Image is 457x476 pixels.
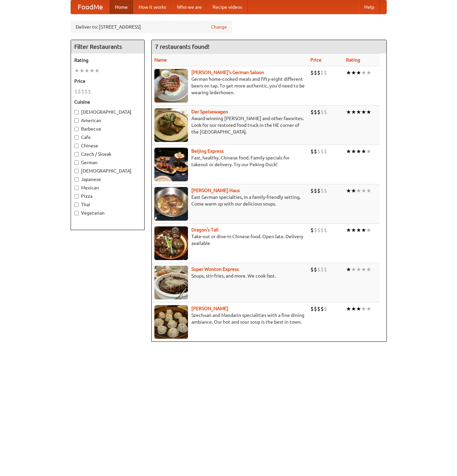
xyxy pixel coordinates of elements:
[154,76,305,96] p: German home-cooked meals and fifty-eight different beers on tap. To get more authentic, you'd nee...
[359,0,380,14] a: Help
[346,148,351,155] li: ★
[310,226,314,234] li: $
[320,266,324,273] li: $
[366,69,371,76] li: ★
[74,151,141,157] label: Czech / Slovak
[324,187,327,194] li: $
[320,305,324,313] li: $
[314,108,317,116] li: $
[74,67,79,74] li: ★
[74,168,141,174] label: [DEMOGRAPHIC_DATA]
[154,194,305,207] p: East German specialties, in a family-friendly setting. Come warm up with our delicious soups.
[324,148,327,155] li: $
[154,266,188,299] img: superwonton.jpg
[154,57,167,63] a: Name
[324,305,327,313] li: $
[191,227,219,232] b: Dragon's Tail
[74,160,79,165] input: German
[361,226,366,234] li: ★
[74,134,141,141] label: Cafe
[351,108,356,116] li: ★
[191,70,264,75] b: [PERSON_NAME]'s German Saloon
[310,108,314,116] li: $
[74,88,78,95] li: $
[154,233,305,247] p: Take-out or dine-in Chinese food. Open late. Delivery available
[74,159,141,166] label: German
[154,187,188,221] img: kohlhaus.jpg
[154,305,188,339] img: shandong.jpg
[74,211,79,215] input: Vegetarian
[346,187,351,194] li: ★
[356,69,361,76] li: ★
[191,109,228,114] a: Der Speisewagen
[366,108,371,116] li: ★
[191,306,228,311] a: [PERSON_NAME]
[110,0,133,14] a: Home
[71,0,110,14] a: FoodMe
[317,305,320,313] li: $
[310,266,314,273] li: $
[310,187,314,194] li: $
[154,226,188,260] img: dragon.jpg
[317,187,320,194] li: $
[314,69,317,76] li: $
[191,188,240,193] a: [PERSON_NAME] Haus
[366,187,371,194] li: ★
[74,176,141,183] label: Japanese
[84,88,88,95] li: $
[74,135,79,140] input: Cafe
[346,108,351,116] li: ★
[324,69,327,76] li: $
[74,201,141,208] label: Thai
[74,194,79,198] input: Pizza
[346,57,360,63] a: Rating
[346,226,351,234] li: ★
[324,266,327,273] li: $
[361,148,366,155] li: ★
[172,0,207,14] a: Who we are
[154,115,305,135] p: Award-winning [PERSON_NAME] and other favorites. Look for our restored food truck in the NE corne...
[314,266,317,273] li: $
[361,108,366,116] li: ★
[361,266,366,273] li: ★
[366,148,371,155] li: ★
[78,88,81,95] li: $
[351,69,356,76] li: ★
[81,88,84,95] li: $
[320,226,324,234] li: $
[133,0,172,14] a: How it works
[74,99,141,105] h5: Cuisine
[346,266,351,273] li: ★
[74,57,141,64] h5: Rating
[351,148,356,155] li: ★
[154,108,188,142] img: speisewagen.jpg
[74,186,79,190] input: Mexican
[74,118,79,123] input: American
[74,110,79,114] input: [DEMOGRAPHIC_DATA]
[310,148,314,155] li: $
[356,305,361,313] li: ★
[314,305,317,313] li: $
[351,305,356,313] li: ★
[154,272,305,279] p: Soups, stir-fries, and more. We cook fast.
[74,184,141,191] label: Mexican
[74,210,141,216] label: Vegetarian
[154,69,188,103] img: esthers.jpg
[71,40,144,53] h4: Filter Restaurants
[154,312,305,325] p: Szechuan and Mandarin specialities with a fine dining ambiance. Our hot and sour soup is the best...
[74,142,141,149] label: Chinese
[366,226,371,234] li: ★
[317,148,320,155] li: $
[320,148,324,155] li: $
[351,187,356,194] li: ★
[89,67,94,74] li: ★
[191,148,224,154] a: Beijing Express
[74,169,79,173] input: [DEMOGRAPHIC_DATA]
[361,187,366,194] li: ★
[356,148,361,155] li: ★
[74,203,79,207] input: Thai
[351,226,356,234] li: ★
[74,144,79,148] input: Chinese
[320,187,324,194] li: $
